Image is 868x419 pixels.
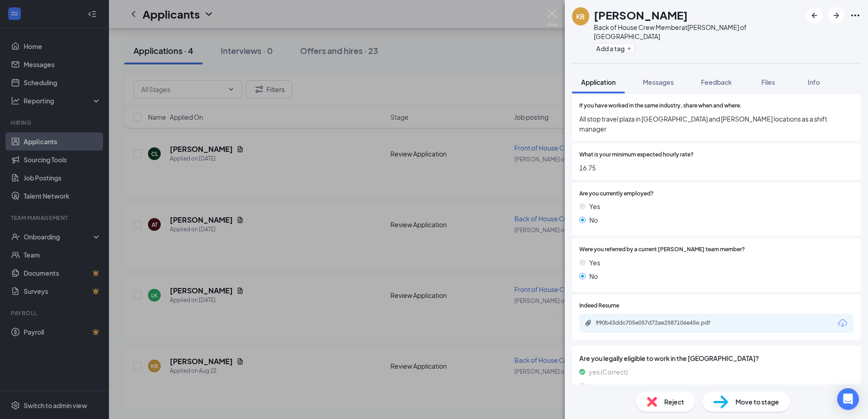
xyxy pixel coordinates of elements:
[579,114,853,134] span: All stop travel plaza in [GEOGRAPHIC_DATA] and [PERSON_NAME] locations as a shift manager
[585,319,592,326] svg: Paperclip
[735,397,779,407] span: Move to stage
[576,12,585,21] div: KB
[579,245,745,254] span: Were you referred by a current [PERSON_NAME] team member?
[579,190,654,198] span: Are you currently employed?
[594,44,634,53] button: PlusAdd a tag
[761,78,775,86] span: Files
[589,367,628,377] span: yes (Correct)
[664,397,684,407] span: Reject
[596,319,723,326] div: 990b43ddc705e057d72ae2587106e45e.pdf
[701,78,732,86] span: Feedback
[806,7,823,24] button: ArrowLeftNew
[589,201,600,211] span: Yes
[594,23,802,41] div: Back of House Crew Member at [PERSON_NAME] of [GEOGRAPHIC_DATA]
[579,302,619,310] span: Indeed Resume
[585,319,732,328] a: Paperclip990b43ddc705e057d72ae2587106e45e.pdf
[850,10,861,21] svg: Ellipses
[594,7,688,23] h1: [PERSON_NAME]
[579,151,694,159] span: What is your minimum expected hourly rate?
[626,46,632,51] svg: Plus
[589,380,597,390] span: no
[589,271,598,281] span: No
[831,10,842,21] svg: ArrowRight
[589,258,600,268] span: Yes
[643,78,674,86] span: Messages
[837,318,848,329] svg: Download
[808,78,820,86] span: Info
[581,78,616,86] span: Application
[579,102,742,110] span: If you have worked in the same industry, share when and where.
[589,215,598,225] span: No
[579,163,853,173] span: 16.75
[809,10,820,21] svg: ArrowLeftNew
[828,7,844,24] button: ArrowRight
[837,388,859,410] div: Open Intercom Messenger
[579,353,853,363] span: Are you legally eligible to work in the [GEOGRAPHIC_DATA]?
